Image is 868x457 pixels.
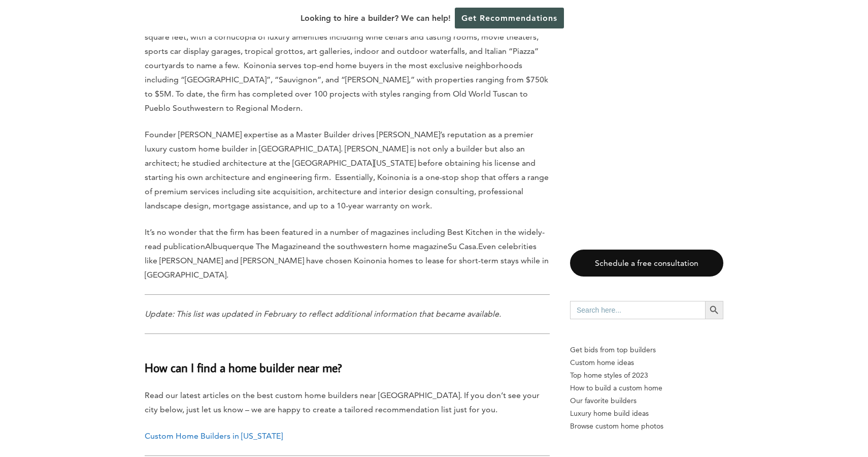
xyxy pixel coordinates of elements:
i: Su Casa. [448,241,478,251]
p: The firm has built some of the largest custom homes in [GEOGRAPHIC_DATA] ranging from 4,000 to 12... [145,16,550,115]
p: Read our latest articles on the best custom home builders near [GEOGRAPHIC_DATA]. If you don’t se... [145,388,550,417]
a: Luxury home build ideas [570,407,723,420]
a: Custom Home Builders in [US_STATE] [145,431,283,441]
i: Albuquerque The Magazine [205,241,307,251]
a: Our favorite builders [570,394,723,407]
a: How to build a custom home [570,382,723,394]
p: It’s no wonder that the firm has been featured in a number of magazines including Best Kitchen in... [145,225,550,282]
a: Custom home ideas [570,356,723,369]
a: Get Recommendations [455,8,564,28]
svg: Search [709,304,720,316]
a: Schedule a free consultation [570,250,723,277]
em: Update: This list was updated in February to reflect additional information that became available. [145,309,501,319]
a: Browse custom home photos [570,420,723,433]
p: Founder [PERSON_NAME] expertise as a Master Builder drives [PERSON_NAME]’s reputation as a premie... [145,128,550,213]
input: Search here... [570,301,705,319]
h3: How can I find a home builder near me? [145,346,550,377]
p: Get bids from top builders [570,344,723,356]
a: Top home styles of 2023 [570,369,723,382]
